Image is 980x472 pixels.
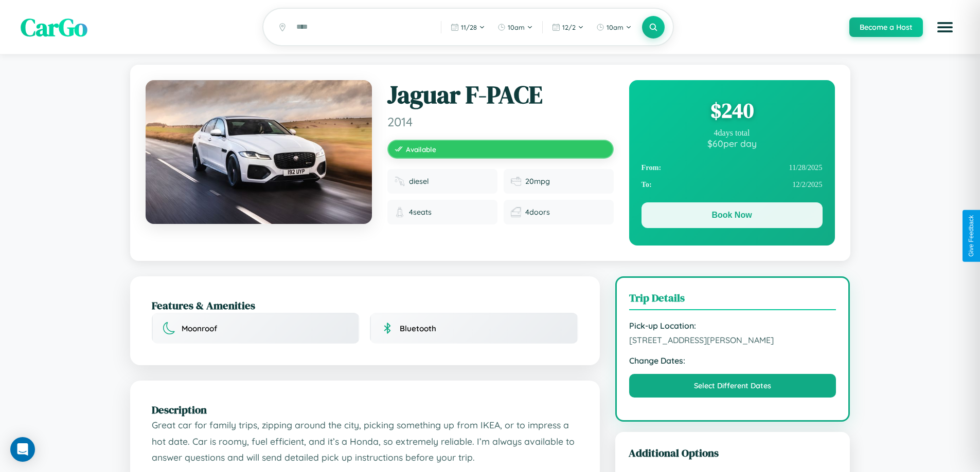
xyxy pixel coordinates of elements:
h2: Description [152,402,578,417]
span: 11 / 28 [461,23,477,31]
button: Book Now [642,202,823,228]
button: 10am [591,19,637,35]
div: 11 / 28 / 2025 [642,159,823,176]
span: 10am [508,23,525,31]
strong: From: [642,163,662,172]
div: $ 240 [642,97,823,124]
img: Fuel efficiency [511,176,521,186]
strong: Pick-up Location: [629,320,836,331]
div: 12 / 2 / 2025 [642,176,823,193]
button: Become a Host [849,17,923,37]
h2: Features & Amenities [152,298,578,313]
span: 4 doors [525,207,550,217]
span: 4 seats [409,207,432,217]
strong: Change Dates: [629,355,836,366]
img: Jaguar F-PACE 2014 [146,80,372,224]
button: Select Different Dates [629,374,836,398]
h3: Additional Options [629,445,837,460]
div: 4 days total [642,128,823,138]
div: $ 60 per day [642,138,823,149]
button: Open menu [931,13,959,42]
h3: Trip Details [629,290,836,310]
span: 20 mpg [525,177,550,186]
span: [STREET_ADDRESS][PERSON_NAME] [629,335,836,345]
div: Open Intercom Messenger [10,437,35,462]
span: Bluetooth [400,324,436,333]
img: Doors [511,207,521,217]
button: 11/28 [446,19,490,35]
span: Available [406,145,436,154]
h1: Jaguar F-PACE [387,80,614,110]
button: 10am [492,19,538,35]
span: 10am [607,23,623,31]
span: 2014 [387,114,614,129]
span: Moonroof [182,324,217,333]
span: diesel [409,177,429,186]
img: Seats [395,207,405,217]
span: 12 / 2 [562,23,576,31]
strong: To: [642,180,652,189]
button: 12/2 [547,19,589,35]
div: Give Feedback [968,215,975,257]
span: CarGo [21,10,87,44]
img: Fuel type [395,176,405,186]
p: Great car for family trips, zipping around the city, picking something up from IKEA, or to impres... [152,417,578,466]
